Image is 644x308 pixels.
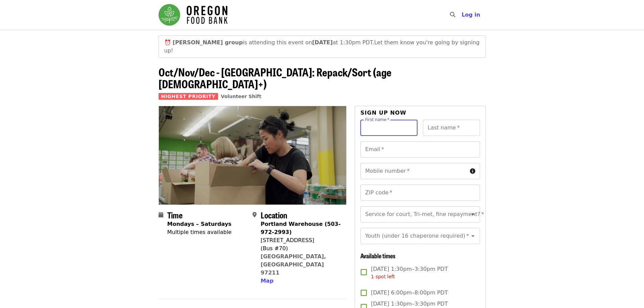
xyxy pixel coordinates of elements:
div: Multiple times available [167,228,232,236]
button: Map [261,277,273,285]
input: ZIP code [360,185,480,201]
button: Open [468,231,478,241]
span: Highest Priority [159,93,218,100]
i: search icon [450,11,455,18]
input: Search [459,7,465,23]
input: Mobile number [360,163,467,179]
strong: [DATE] [312,39,333,46]
span: is attending this event on at 1:30pm PDT. [173,39,374,46]
div: [STREET_ADDRESS] [261,236,341,244]
a: Volunteer Shift [221,94,261,99]
div: (Bus #70) [261,244,341,253]
img: Oct/Nov/Dec - Portland: Repack/Sort (age 8+) organized by Oregon Food Bank [159,106,347,204]
span: Map [261,278,273,284]
i: calendar icon [159,212,163,218]
a: [GEOGRAPHIC_DATA], [GEOGRAPHIC_DATA] 97211 [261,253,326,276]
label: First name [365,118,389,122]
i: circle-info icon [470,168,475,174]
span: Sign up now [360,110,406,116]
i: map-marker-alt icon [253,212,257,218]
span: Oct/Nov/Dec - [GEOGRAPHIC_DATA]: Repack/Sort (age [DEMOGRAPHIC_DATA]+) [159,64,391,92]
strong: [PERSON_NAME] group [173,39,243,46]
strong: Portland Warehouse (503-972-2993) [261,221,341,235]
span: [DATE] 6:00pm–8:00pm PDT [371,289,448,297]
input: Email [360,141,480,158]
span: Location [261,209,287,221]
span: 1 spot left [371,274,395,279]
span: Log in [461,11,480,18]
span: clock emoji [164,39,171,46]
input: Last name [423,120,480,136]
strong: Mondays – Saturdays [167,221,232,227]
button: Open [468,210,478,219]
img: Oregon Food Bank - Home [159,4,228,26]
span: Time [167,209,183,221]
span: Available times [360,251,396,260]
input: First name [360,120,418,136]
button: Log in [456,8,485,22]
span: [DATE] 1:30pm–3:30pm PDT [371,265,448,280]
